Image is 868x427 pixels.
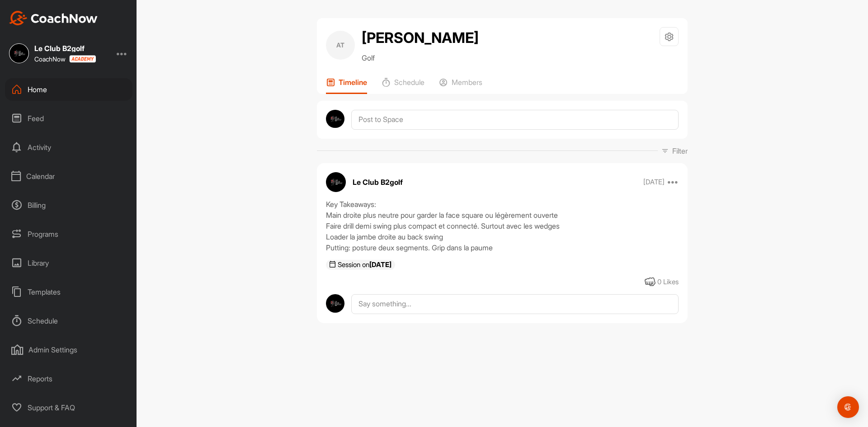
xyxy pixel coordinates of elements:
p: Le Club B2golf [353,177,403,188]
div: Admin Settings [5,338,132,361]
img: avatar [326,172,346,192]
div: Billing [5,194,132,216]
strong: [DATE] [369,260,392,269]
p: Timeline [339,78,367,87]
p: Golf [362,52,479,63]
img: square_aae4c288558e2a1ef204bf85f3662d08.jpg [9,43,29,63]
p: Schedule [394,78,425,87]
div: Programs [5,223,132,245]
div: AT [326,31,355,60]
div: Support & FAQ [5,396,132,419]
div: Activity [5,136,132,159]
div: Open Intercom Messenger [837,396,859,418]
h2: [PERSON_NAME] [362,27,479,49]
div: Schedule [5,310,132,332]
img: CoachNow [9,11,98,25]
div: Feed [5,107,132,130]
div: Templates [5,281,132,303]
div: Calendar [5,165,132,188]
p: [DATE] [643,178,665,187]
div: Home [5,78,132,101]
p: Filter [672,145,688,156]
div: Session on [338,260,392,270]
img: avatar [326,294,344,313]
p: Members [452,78,482,87]
img: CoachNow acadmey [69,55,96,63]
div: Library [5,252,132,274]
div: CoachNow [34,55,96,63]
img: avatar [326,110,344,128]
div: Reports [5,367,132,390]
div: 0 Likes [657,277,679,287]
div: Key Takeaways: Main droite plus neutre pour garder la face square ou légèrement ouverte Faire dri... [326,199,679,253]
div: Le Club B2golf [34,45,96,52]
